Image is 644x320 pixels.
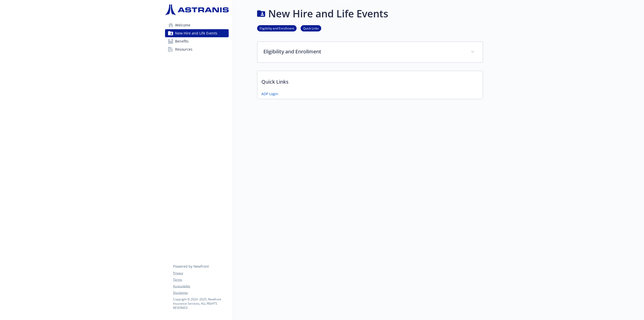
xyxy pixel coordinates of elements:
[175,37,189,45] span: Benefits
[268,6,388,21] h1: New Hire and Life Events
[173,284,228,289] a: Accessibility
[261,91,278,96] a: ADP Login
[173,297,228,310] p: Copyright © 2024 - 2025 , Newfront Insurance Services, ALL RIGHTS RESERVED
[165,29,229,37] a: New Hire and Life Events
[165,45,229,53] a: Resources
[175,45,192,53] span: Resources
[173,291,228,295] a: Disclaimer
[175,29,217,37] span: New Hire and Life Events
[263,48,465,55] p: Eligibility and Enrollment
[257,42,483,62] div: Eligibility and Enrollment
[165,21,229,29] a: Welcome
[175,21,190,29] span: Welcome
[173,277,228,282] a: Terms
[257,71,483,90] p: Quick Links
[257,26,297,30] a: Eligibility and Enrollment
[173,271,228,275] a: Privacy
[301,26,321,30] a: Quick Links
[165,37,229,45] a: Benefits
